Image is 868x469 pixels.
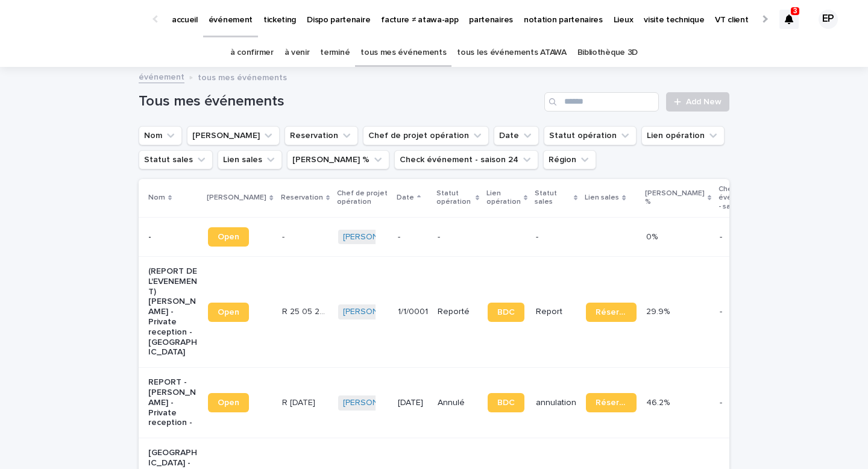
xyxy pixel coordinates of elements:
[208,303,249,322] a: Open
[343,232,409,242] a: [PERSON_NAME]
[148,377,198,428] p: REPORT - [PERSON_NAME] - Private reception -
[497,308,515,316] span: BDC
[438,232,478,242] p: -
[148,232,198,242] p: -
[398,232,428,242] p: -
[646,395,672,408] p: 46.2%
[218,150,282,169] button: Lien sales
[320,39,350,67] a: terminé
[535,187,571,209] p: Statut sales
[779,10,799,29] div: 3
[586,393,636,412] a: Réservation
[666,92,729,112] a: Add New
[337,187,389,209] p: Chef de projet opération
[720,307,765,317] p: -
[287,150,389,169] button: Marge %
[646,304,672,317] p: 29.9%
[282,304,331,317] p: R 25 05 2666
[398,307,428,317] p: 1/1/0001
[719,183,759,213] p: Check événement - saison 24
[208,393,249,412] a: Open
[488,303,524,322] a: BDC
[819,10,838,29] div: EP
[486,187,521,209] p: Lien opération
[139,256,844,367] tr: (REPORT DE L'EVENEMENT) [PERSON_NAME] - Private reception - [GEOGRAPHIC_DATA]OpenR 25 05 2666R 25...
[645,187,705,209] p: [PERSON_NAME] %
[218,308,239,316] span: Open
[793,7,797,15] p: 3
[343,307,409,317] a: [PERSON_NAME]
[596,398,626,407] span: Réservation
[536,307,576,317] p: Report
[148,266,198,357] p: (REPORT DE L'EVENEMENT) [PERSON_NAME] - Private reception - [GEOGRAPHIC_DATA]
[641,126,725,145] button: Lien opération
[218,233,239,241] span: Open
[544,92,659,112] input: Search
[497,398,515,407] span: BDC
[363,126,489,145] button: Chef de projet opération
[343,398,409,408] a: [PERSON_NAME]
[494,126,539,145] button: Date
[139,69,184,83] a: événement
[577,39,638,67] a: Bibliothèque 3D
[139,217,844,256] tr: -Open-- [PERSON_NAME] ---0%0% ---
[218,398,239,407] span: Open
[436,187,473,209] p: Statut opération
[596,308,626,316] span: Réservation
[208,227,249,247] a: Open
[720,232,765,242] p: -
[543,150,596,169] button: Région
[282,395,318,408] p: R 23 03 1736
[139,126,182,145] button: Nom
[139,368,844,438] tr: REPORT - [PERSON_NAME] - Private reception -OpenR [DATE]R [DATE] [PERSON_NAME] [DATE]AnnuléBDCann...
[536,398,576,408] p: annulation
[398,398,428,408] p: [DATE]
[198,70,287,83] p: tous mes événements
[488,393,524,412] a: BDC
[285,39,310,67] a: à venir
[230,39,274,67] a: à confirmer
[394,150,538,169] button: Check événement - saison 24
[438,398,478,408] p: Annulé
[148,191,165,204] p: Nom
[285,126,358,145] button: Reservation
[536,232,576,242] p: -
[544,126,637,145] button: Statut opération
[397,191,414,204] p: Date
[586,303,636,322] a: Réservation
[585,191,619,204] p: Lien sales
[438,307,478,317] p: Reporté
[139,150,213,169] button: Statut sales
[360,39,446,67] a: tous mes événements
[720,398,765,408] p: -
[207,191,266,204] p: [PERSON_NAME]
[139,93,539,110] h1: Tous mes événements
[646,230,660,242] p: 0%
[282,230,287,242] p: -
[24,7,141,31] img: Ls34BcGeRexTGTNfXpUC
[686,98,722,106] span: Add New
[457,39,566,67] a: tous les événements ATAWA
[281,191,323,204] p: Reservation
[187,126,280,145] button: Lien Stacker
